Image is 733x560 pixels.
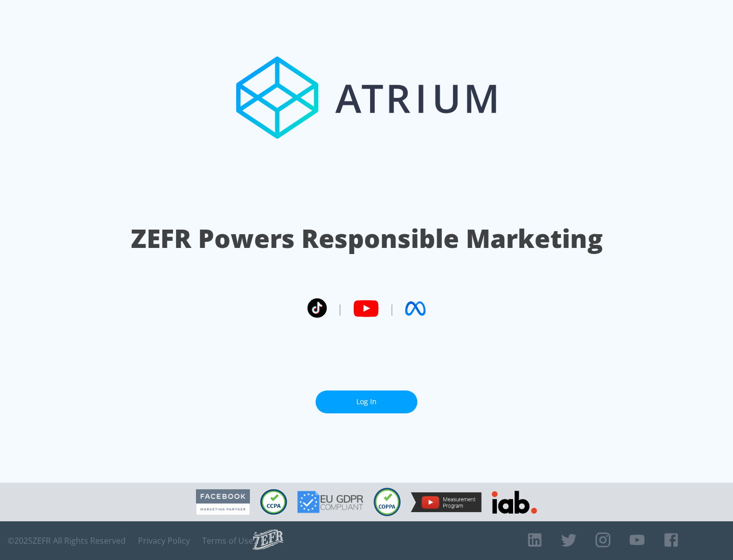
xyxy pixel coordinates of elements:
a: Log In [316,390,417,413]
img: IAB [492,491,537,514]
span: © 2025 ZEFR All Rights Reserved [8,536,126,546]
a: Terms of Use [202,536,253,546]
img: Facebook Marketing Partner [196,489,250,515]
span: | [389,301,395,316]
span: | [337,301,343,316]
a: Privacy Policy [138,536,190,546]
img: GDPR Compliant [297,491,363,513]
img: COPPA Compliant [374,488,401,516]
h1: ZEFR Powers Responsible Marketing [131,221,603,256]
img: YouTube Measurement Program [411,492,482,512]
img: CCPA Compliant [260,489,287,515]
